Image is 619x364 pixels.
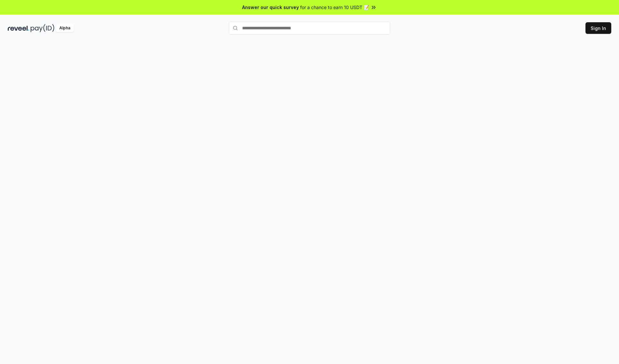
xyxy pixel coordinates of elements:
span: for a chance to earn 10 USDT 📝 [300,4,369,11]
div: Alpha [56,24,74,32]
img: reveel_dark [8,24,29,32]
span: Answer our quick survey [242,4,299,11]
img: pay_id [31,24,54,32]
button: Sign In [585,22,611,34]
